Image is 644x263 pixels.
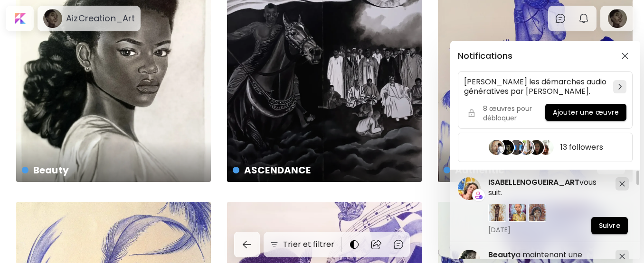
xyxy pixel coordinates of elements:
button: Suivre [591,217,628,234]
img: chevron [618,84,622,90]
button: Ajouter une œuvre [545,104,626,121]
span: [DATE] [488,226,608,234]
a: Ajouter une œuvre [545,104,626,123]
span: Ajouter une œuvre [553,108,619,118]
h5: vous suit. [488,177,608,198]
span: Beauty [488,249,516,260]
h5: 13 followers [560,143,603,152]
button: closeButton [617,48,633,63]
h5: Notifications [458,51,512,61]
span: Suivre [599,221,620,231]
h5: 8 œuvres pour débloquer [483,104,545,123]
h5: [PERSON_NAME] les démarches audio génératives par [PERSON_NAME]. [464,77,609,96]
span: ISABELLENOGUEIRA_ART [488,177,579,188]
img: closeButton [622,53,628,59]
